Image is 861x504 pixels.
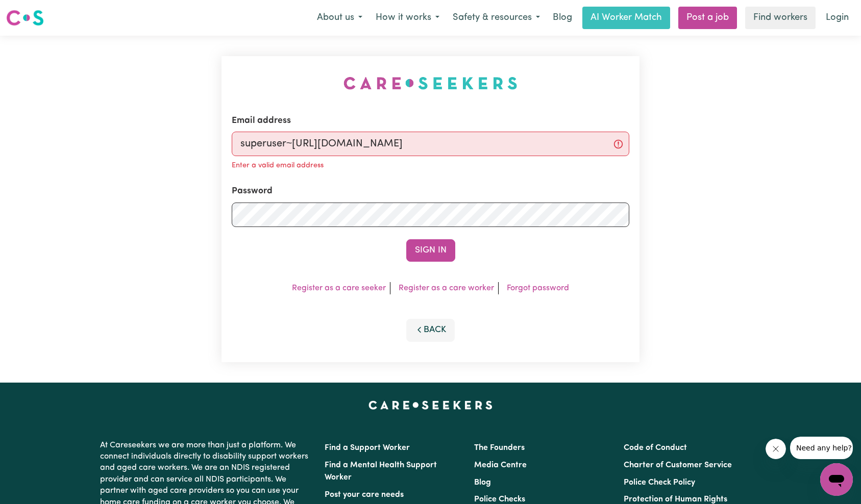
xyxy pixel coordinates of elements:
[678,7,737,29] a: Post a job
[790,437,853,459] iframe: Message from company
[325,444,410,452] a: Find a Support Worker
[232,132,630,156] input: Email address
[474,495,525,503] a: Police Checks
[369,7,446,29] button: How it works
[745,7,816,29] a: Find workers
[474,444,525,452] a: The Founders
[624,444,687,452] a: Code of Conduct
[406,239,455,262] button: Sign In
[624,478,695,487] a: Police Check Policy
[310,7,369,29] button: About us
[820,463,853,496] iframe: Button to launch messaging window
[292,284,386,292] a: Register as a care seeker
[6,9,44,27] img: Careseekers logo
[582,7,670,29] a: AI Worker Match
[547,7,578,29] a: Blog
[624,461,732,469] a: Charter of Customer Service
[766,439,786,459] iframe: Close message
[474,461,527,469] a: Media Centre
[446,7,547,29] button: Safety & resources
[232,114,291,128] label: Email address
[325,461,437,482] a: Find a Mental Health Support Worker
[6,6,44,30] a: Careseekers logo
[232,160,324,171] p: Enter a valid email address
[507,284,569,292] a: Forgot password
[325,491,404,499] a: Post your care needs
[406,319,455,341] button: Back
[399,284,494,292] a: Register as a care worker
[624,495,727,503] a: Protection of Human Rights
[232,185,273,198] label: Password
[820,7,855,29] a: Login
[368,401,493,409] a: Careseekers home page
[474,478,491,487] a: Blog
